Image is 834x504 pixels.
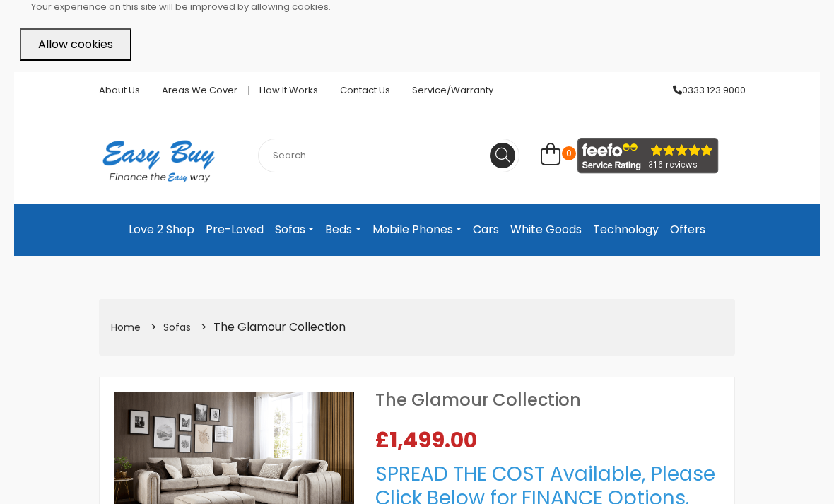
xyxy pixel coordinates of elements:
[505,216,587,245] a: White Goods
[111,321,141,335] a: Home
[123,216,200,245] a: Love 2 Shop
[249,86,329,95] a: How it works
[258,139,519,173] input: Search
[163,321,191,335] a: Sofas
[367,216,467,245] a: Mobile Phones
[562,147,576,161] span: 0
[664,216,711,245] a: Offers
[88,86,151,95] a: About Us
[375,430,483,452] span: £1,499.00
[401,86,493,95] a: Service/Warranty
[541,151,560,168] a: 0
[577,139,719,175] img: feefo_logo
[329,86,401,95] a: Contact Us
[196,317,347,339] li: The Glamour Collection
[375,392,720,409] h1: The Glamour Collection
[88,122,229,201] img: Easy Buy
[662,86,746,95] a: 0333 123 9000
[151,86,249,95] a: Areas we cover
[467,216,505,245] a: Cars
[269,216,319,245] a: Sofas
[587,216,664,245] a: Technology
[200,216,269,245] a: Pre-Loved
[319,216,366,245] a: Beds
[20,29,131,61] button: Allow cookies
